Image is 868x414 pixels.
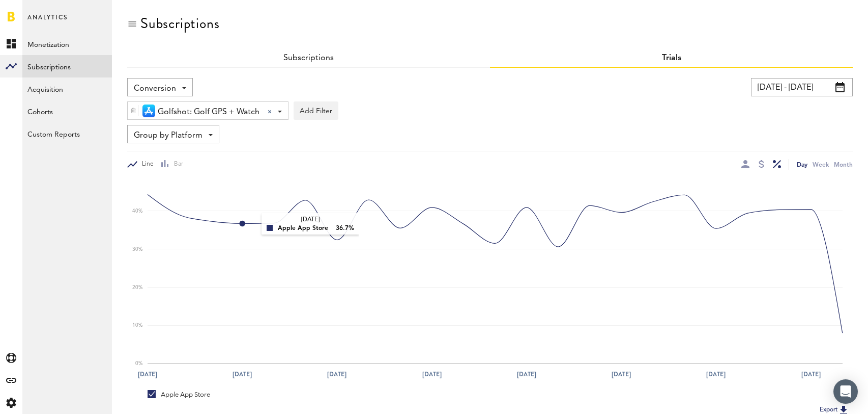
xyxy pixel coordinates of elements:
div: Apple App Store [148,390,210,399]
text: [DATE] [327,370,346,379]
text: 0% [135,360,142,366]
span: Analytics [27,11,68,33]
text: 20% [132,284,142,290]
a: Subscriptions [22,55,112,77]
img: trash_awesome_blue.svg [130,107,136,114]
div: Delete [128,102,139,119]
span: Golfshot: Golf GPS + Watch [158,103,259,121]
div: Day [797,159,807,170]
button: Add Filter [294,101,338,120]
text: 40% [132,208,142,214]
text: [DATE] [138,370,157,379]
a: Acquisition [22,77,112,100]
text: 30% [132,246,142,252]
div: Month [834,159,853,170]
div: Clear [268,110,272,114]
a: Monetization [22,33,112,55]
text: [DATE] [801,370,821,379]
a: Subscriptions [283,54,334,62]
text: [DATE] [517,370,536,379]
span: Conversion [134,80,176,97]
text: [DATE] [233,370,252,379]
div: Open Intercom Messenger [833,379,858,404]
img: 21.png [142,105,155,117]
span: Bar [169,160,183,169]
a: Cohorts [22,100,112,122]
a: Trials [662,54,681,62]
text: [DATE] [612,370,631,379]
a: Custom Reports [22,122,112,145]
text: [DATE] [422,370,442,379]
div: Subscriptions [140,15,219,32]
div: Week [813,159,829,170]
span: Group by Platform [134,127,202,144]
text: [DATE] [706,370,726,379]
text: 10% [132,323,142,328]
span: Line [137,160,154,169]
